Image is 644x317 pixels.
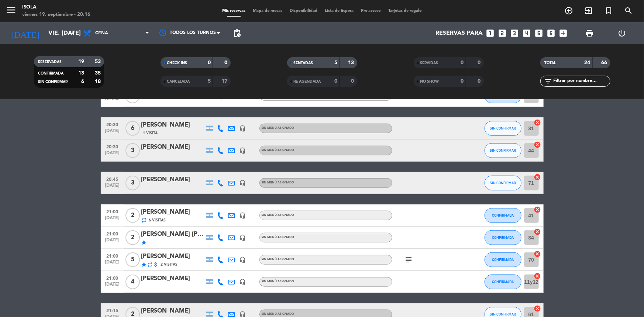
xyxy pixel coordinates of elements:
[558,28,568,38] i: add_box
[262,236,295,239] span: Sin menú asignado
[606,22,638,44] div: LOG OUT
[103,238,122,246] span: [DATE]
[478,60,482,65] strong: 0
[78,70,84,76] strong: 13
[224,60,229,65] strong: 0
[103,183,122,192] span: [DATE]
[404,255,413,264] i: subject
[103,128,122,137] span: [DATE]
[103,229,122,238] span: 21:00
[262,214,295,217] span: Sin menú asignado
[553,77,610,85] input: Filtrar por nombre...
[321,9,357,13] span: Lista de Espera
[141,230,204,239] div: [PERSON_NAME] [PERSON_NAME]
[141,207,204,217] div: [PERSON_NAME]
[490,126,516,130] span: SIN CONFIRMAR
[544,77,553,86] i: filter_list
[125,230,140,245] span: 2
[262,313,295,316] span: Sin menú asignado
[141,142,204,152] div: [PERSON_NAME]
[240,256,246,263] i: headset_mic
[240,125,246,132] i: headset_mic
[485,143,521,158] button: SIN CONFIRMAR
[618,29,627,38] i: power_settings_new
[141,252,204,261] div: [PERSON_NAME]
[262,127,295,130] span: Sin menú asignado
[485,275,521,289] button: CONFIRMADA
[294,80,321,83] span: RE AGENDADA
[103,142,122,151] span: 20:30
[69,29,78,38] i: arrow_drop_down
[38,60,62,64] span: RESERVADAS
[103,96,122,104] span: [DATE]
[585,29,594,38] span: print
[125,252,140,267] span: 5
[143,130,158,136] span: 1 Visita
[534,141,541,148] i: cancel
[492,258,514,262] span: CONFIRMADA
[585,60,590,65] strong: 24
[103,175,122,183] span: 20:45
[141,120,204,130] div: [PERSON_NAME]
[249,9,286,13] span: Mapa de mesas
[420,61,438,65] span: SERVIDAS
[141,274,204,283] div: [PERSON_NAME]
[103,251,122,260] span: 21:00
[22,4,90,11] div: Isola
[38,80,68,84] span: SIN CONFIRMAR
[485,208,521,223] button: CONFIRMADA
[95,79,102,84] strong: 18
[351,79,355,84] strong: 0
[485,121,521,136] button: SIN CONFIRMAR
[103,282,122,290] span: [DATE]
[534,173,541,181] i: cancel
[522,28,531,38] i: looks_4
[95,31,108,36] span: Cena
[534,250,541,258] i: cancel
[584,6,593,15] i: exit_to_app
[233,29,241,38] span: pending_actions
[78,59,84,64] strong: 19
[240,147,246,154] i: headset_mic
[286,9,321,13] span: Disponibilidad
[262,149,295,152] span: Sin menú asignado
[103,273,122,282] span: 21:00
[604,6,613,15] i: turned_in_not
[141,240,147,245] i: star
[385,9,426,13] span: Tarjetas de regalo
[141,217,147,223] i: repeat
[103,260,122,268] span: [DATE]
[149,217,166,223] span: 6 Visitas
[485,28,495,38] i: looks_one
[490,148,516,152] span: SIN CONFIRMAR
[125,121,140,136] span: 6
[141,262,147,268] i: star
[334,60,337,65] strong: 5
[103,207,122,216] span: 21:00
[81,79,84,84] strong: 6
[240,234,246,241] i: headset_mic
[221,79,229,84] strong: 17
[125,208,140,223] span: 2
[95,70,102,76] strong: 35
[167,80,190,83] span: CANCELADA
[103,306,122,314] span: 21:15
[497,28,507,38] i: looks_two
[208,79,211,84] strong: 5
[153,262,159,268] i: attach_money
[624,6,633,15] i: search
[485,230,521,245] button: CONFIRMADA
[125,275,140,289] span: 4
[6,4,17,15] i: menu
[461,60,464,65] strong: 0
[208,60,211,65] strong: 0
[22,11,90,18] div: viernes 19. septiembre - 20:16
[103,151,122,159] span: [DATE]
[38,72,64,75] span: CONFIRMADA
[492,235,514,240] span: CONFIRMADA
[334,79,337,84] strong: 0
[420,80,439,83] span: NO SHOW
[534,228,541,235] i: cancel
[218,9,249,13] span: Mis reservas
[6,4,17,18] button: menu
